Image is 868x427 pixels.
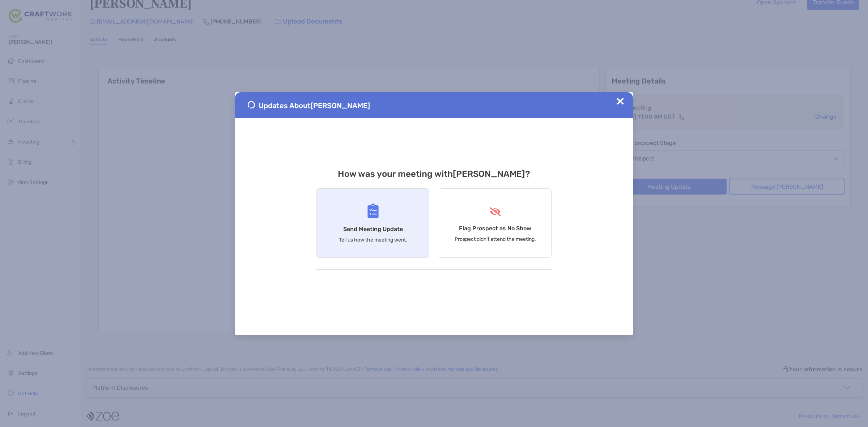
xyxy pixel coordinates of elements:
[489,207,502,216] img: Flag Prospect as No Show
[259,101,370,110] span: Updates About [PERSON_NAME]
[455,236,536,242] p: Prospect didn’t attend the meeting.
[617,98,624,105] img: Close Updates Zoe
[367,204,379,218] img: Send Meeting Update
[343,226,403,232] h4: Send Meeting Update
[339,237,407,243] p: Tell us how the meeting went.
[316,169,552,179] h3: How was your meeting with [PERSON_NAME] ?
[248,101,255,108] img: Send Meeting Update 1
[459,225,531,232] h4: Flag Prospect as No Show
